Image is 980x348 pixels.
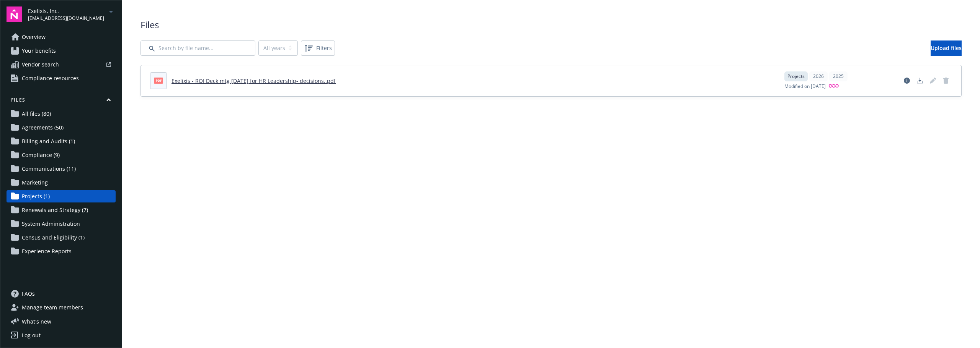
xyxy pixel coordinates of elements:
[7,45,116,57] a: Your benefits
[106,7,116,16] a: arrowDropDown
[140,18,962,31] span: Files
[22,204,88,216] span: Renewals and Strategy (7)
[22,317,51,325] span: What ' s new
[22,231,85,244] span: Census and Eligibility (1)
[7,288,116,300] a: FAQs
[22,190,50,202] span: Projects (1)
[22,149,60,161] span: Compliance (9)
[7,58,116,71] a: Vendor search
[154,78,163,83] span: pdf
[7,301,116,314] a: Manage team members
[171,77,336,84] a: Exelixis - ROI Deck mtg [DATE] for HR Leadership- decisions..pdf
[22,135,75,147] span: Billing and Audits (1)
[809,71,828,81] div: 2026
[22,108,51,120] span: All files (80)
[931,40,962,56] a: Upload files
[28,6,116,22] button: Exelixis, Inc.[EMAIL_ADDRESS][DOMAIN_NAME]arrowDropDown
[7,149,116,161] a: Compliance (9)
[901,74,913,87] a: View file details
[28,15,104,22] span: [EMAIL_ADDRESS][DOMAIN_NAME]
[301,40,335,56] button: Filters
[940,74,952,87] span: Delete document
[7,176,116,189] a: Marketing
[914,74,926,87] a: Download document
[7,121,116,134] a: Agreements (50)
[7,204,116,216] a: Renewals and Strategy (7)
[22,163,76,175] span: Communications (11)
[22,45,56,57] span: Your benefits
[7,190,116,202] a: Projects (1)
[22,72,79,84] span: Compliance resources
[22,176,48,189] span: Marketing
[7,31,116,43] a: Overview
[927,74,939,87] span: Edit document
[787,73,805,80] span: Projects
[7,245,116,257] a: Experience Reports
[7,97,116,106] button: Files
[7,231,116,244] a: Census and Eligibility (1)
[7,163,116,175] a: Communications (11)
[22,121,64,134] span: Agreements (50)
[7,72,116,84] a: Compliance resources
[28,7,104,15] span: Exelixis, Inc.
[22,245,72,257] span: Experience Reports
[7,135,116,147] a: Billing and Audits (1)
[784,83,826,90] span: Modified on [DATE]
[931,44,962,52] span: Upload files
[7,6,22,22] img: navigator-logo.svg
[22,58,59,71] span: Vendor search
[22,218,80,230] span: System Administration
[829,71,848,81] div: 2025
[22,329,41,342] div: Log out
[7,218,116,230] a: System Administration
[7,108,116,120] a: All files (80)
[7,317,64,325] button: What's new
[22,31,46,43] span: Overview
[140,40,255,56] input: Search by file name...
[22,301,83,314] span: Manage team members
[302,42,333,54] span: Filters
[316,44,332,52] span: Filters
[22,288,35,300] span: FAQs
